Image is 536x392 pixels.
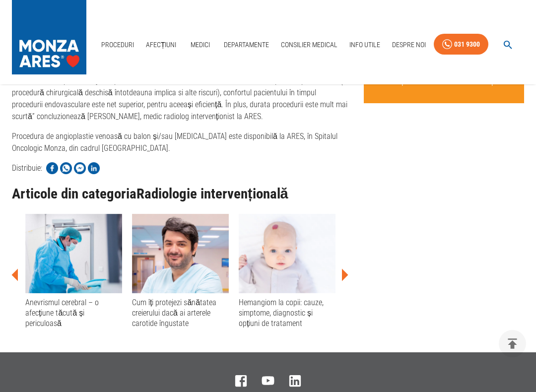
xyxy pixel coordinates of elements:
[60,162,72,174] img: Share on WhatsApp
[345,35,384,55] a: Info Utile
[499,330,526,357] button: delete
[12,186,348,202] h3: Articole din categoria Radiologie intervențională
[12,131,348,154] p: Procedura de angioplastie venoasă cu balon și/sau [MEDICAL_DATA] este disponibilă la ARES, în Spi...
[220,35,273,55] a: Departamente
[46,162,58,174] img: Share on Facebook
[142,35,181,55] a: Afecțiuni
[434,34,488,55] a: 031 9300
[184,35,216,55] a: Medici
[25,214,122,293] img: Anevrismul cerebral – o afecțiune tăcută și periculoasă
[132,214,229,293] img: Cum îți protejezi sănătatea creierului dacă ai arterele carotide îngustate
[97,35,138,55] a: Proceduri
[132,297,229,329] div: Cum îți protejezi sănătatea creierului dacă ai arterele carotide îngustate
[25,214,122,329] a: Anevrismul cerebral – o afecțiune tăcută și periculoasă
[277,35,341,55] a: Consilier Medical
[12,162,42,174] p: Distribuie:
[454,38,480,51] div: 031 9300
[88,162,100,174] img: Share on LinkedIn
[388,35,430,55] a: Despre Noi
[239,214,335,329] a: Hemangiom la copii: cauze, simptome, diagnostic și opțiuni de tratament
[132,214,229,329] a: Cum îți protejezi sănătatea creierului dacă ai arterele carotide îngustate
[12,75,348,123] p: ”Vorbim de multiple avantaje ale procedurii endovasculare: scăderea riscului de infecție intraspi...
[239,214,335,293] img: Hemangiom la copii: cauze, simptome, diagnostic și opțiuni de tratament
[25,297,122,329] div: Anevrismul cerebral – o afecțiune tăcută și periculoasă
[239,297,335,329] div: Hemangiom la copii: cauze, simptome, diagnostic și opțiuni de tratament
[74,162,86,174] img: Share on Facebook Messenger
